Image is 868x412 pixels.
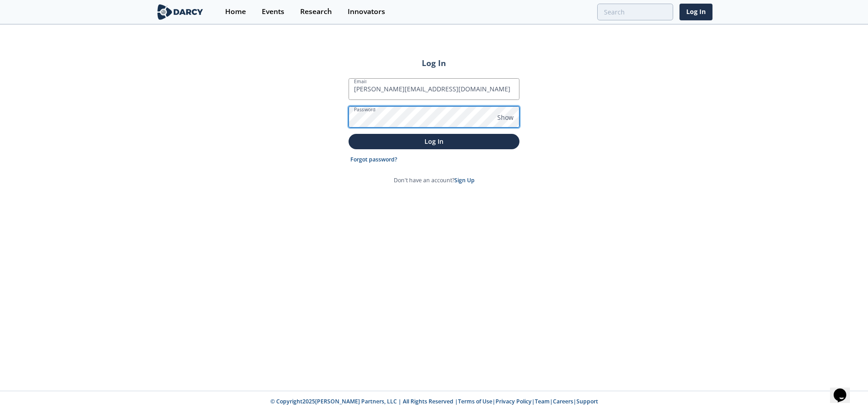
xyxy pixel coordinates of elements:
a: Careers [553,398,573,405]
iframe: chat widget [830,376,859,403]
h2: Log In [349,57,519,69]
img: logo-wide.svg [156,4,205,20]
span: Show [497,113,514,122]
a: Log In [679,4,712,20]
a: Privacy Policy [495,398,532,405]
a: Forgot password? [350,156,397,164]
p: Don't have an account? [394,176,475,185]
a: Support [576,398,598,405]
label: Password [354,106,376,113]
input: Advanced Search [597,4,673,20]
a: Terms of Use [458,398,492,405]
p: © Copyright 2025 [PERSON_NAME] Partners, LLC | All Rights Reserved | | | | | [99,398,769,406]
p: Log In [355,137,513,146]
a: Sign Up [454,176,475,184]
div: Events [262,8,284,15]
label: Email [354,78,367,85]
div: Innovators [348,8,385,15]
button: Log In [349,134,519,149]
div: Home [225,8,246,15]
div: Research [300,8,332,15]
a: Team [535,398,550,405]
